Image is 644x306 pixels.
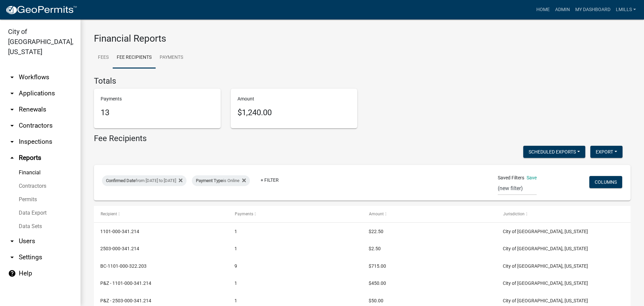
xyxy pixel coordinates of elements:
[94,76,631,86] h4: Totals
[94,33,631,44] h3: Financial Reports
[228,206,362,222] datatable-header-cell: Payments
[234,246,237,251] span: 1
[94,134,147,143] h4: Fee Recipients
[94,47,113,69] a: Fees
[362,206,496,222] datatable-header-cell: Amount
[100,263,147,269] span: BC-1101-000-322.203
[503,246,588,251] span: City of Jeffersonville, Indiana
[100,246,139,251] span: 2503-000-341.214
[503,212,524,216] span: Jurisdiction
[234,280,237,286] span: 1
[102,175,186,186] div: from [DATE] to [DATE]
[369,280,386,286] span: $450.00
[106,178,136,183] span: Confirmed Date
[196,178,223,183] span: Payment Type
[503,263,588,269] span: City of Jeffersonville, Indiana
[552,3,573,16] a: Admin
[255,174,284,186] a: + Filter
[237,95,351,102] p: Amount
[234,229,237,234] span: 1
[234,263,237,269] span: 9
[234,298,237,303] span: 1
[8,105,16,114] i: arrow_drop_down
[100,298,151,303] span: P&Z - 2503-000-341.214
[94,206,228,222] datatable-header-cell: Recipient
[8,73,16,81] i: arrow_drop_down
[573,3,613,16] a: My Dashboard
[8,237,16,245] i: arrow_drop_down
[523,146,585,158] button: Scheduled Exports
[100,212,117,216] span: Recipient
[8,89,16,97] i: arrow_drop_down
[527,175,537,180] a: Save
[498,174,524,181] span: Saved Filters
[534,3,552,16] a: Home
[496,206,631,222] datatable-header-cell: Jurisdiction
[8,122,16,130] i: arrow_drop_down
[503,298,588,303] span: City of Jeffersonville, Indiana
[100,229,139,234] span: 1101-000-341.214
[8,154,16,162] i: arrow_drop_up
[503,280,588,286] span: City of Jeffersonville, Indiana
[100,280,151,286] span: P&Z - 1101-000-341.214
[192,175,250,186] div: is Online
[369,263,386,269] span: $715.00
[101,95,214,102] p: Payments
[589,176,622,188] button: Columns
[234,212,253,216] span: Payments
[590,146,623,158] button: Export
[8,269,16,277] i: help
[8,138,16,146] i: arrow_drop_down
[369,246,381,251] span: $2.50
[369,212,383,216] span: Amount
[613,3,639,16] a: lmills
[101,108,214,118] h5: 13
[113,47,156,69] a: Fee Recipients
[369,229,383,234] span: $22.50
[8,253,16,261] i: arrow_drop_down
[369,298,383,303] span: $50.00
[156,47,187,69] a: Payments
[237,108,351,118] h5: $1,240.00
[503,229,588,234] span: City of Jeffersonville, Indiana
